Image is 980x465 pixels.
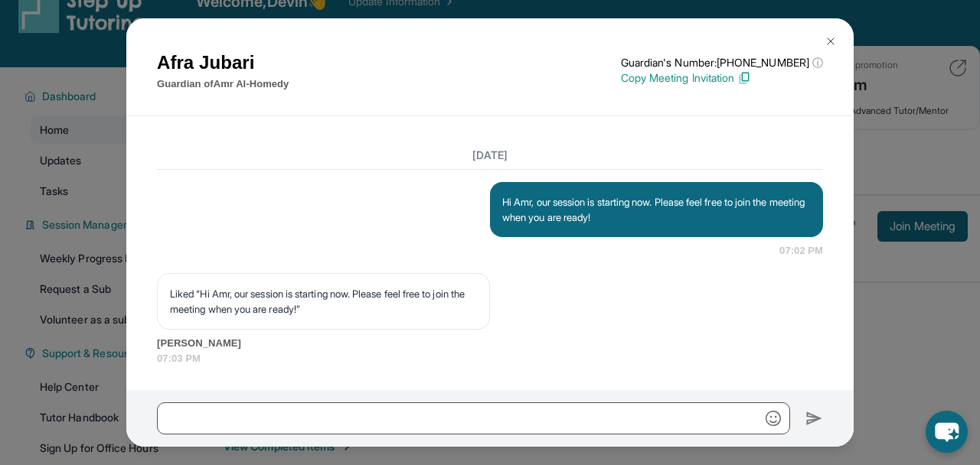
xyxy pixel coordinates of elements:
p: Guardian's Number: [PHONE_NUMBER] [621,55,823,70]
button: chat-button [926,411,968,453]
img: Copy Icon [737,71,751,85]
span: [PERSON_NAME] [157,336,823,351]
p: Copy Meeting Invitation [621,70,823,86]
img: Emoji [766,411,781,426]
p: Guardian of Amr Al-Homedy [157,76,289,92]
p: Liked “Hi Amr, our session is starting now. Please feel free to join the meeting when you are rea... [170,286,477,317]
span: ⓘ [812,55,823,70]
span: 07:02 PM [779,243,823,259]
img: Send icon [805,409,823,428]
p: Hi Amr, our session is starting now. Please feel free to join the meeting when you are ready! [502,194,811,225]
h1: Afra Jubari [157,49,289,76]
img: Close Icon [825,35,837,47]
span: 07:03 PM [157,351,823,366]
h3: [DATE] [157,148,823,163]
